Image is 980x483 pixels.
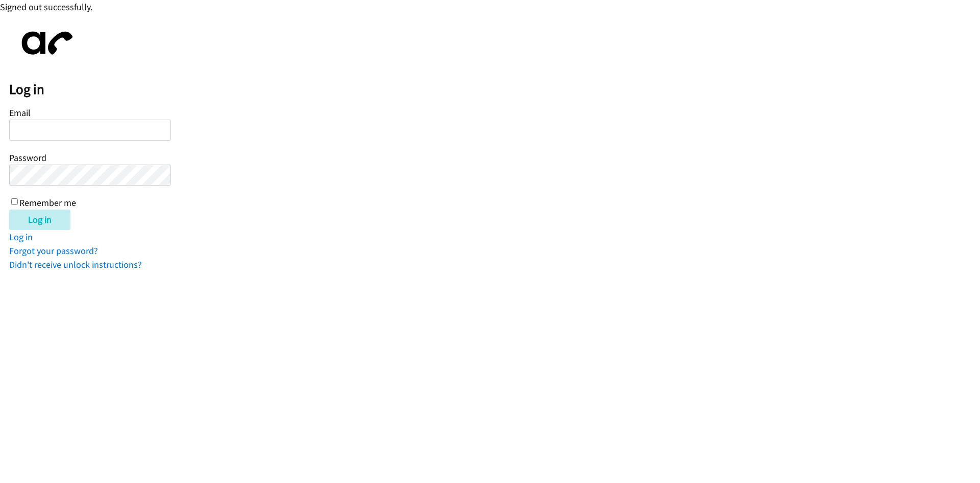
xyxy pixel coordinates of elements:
a: Forgot your password? [9,245,98,257]
label: Password [9,152,46,164]
h2: Log in [9,81,980,98]
label: Email [9,107,31,119]
img: aphone-8a226864a2ddd6a5e75d1ebefc011f4aa8f32683c2d82f3fb0802fe031f96514.svg [9,23,81,63]
label: Remember me [19,197,76,209]
input: Log in [9,210,70,230]
a: Log in [9,231,33,243]
a: Didn't receive unlock instructions? [9,259,142,270]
